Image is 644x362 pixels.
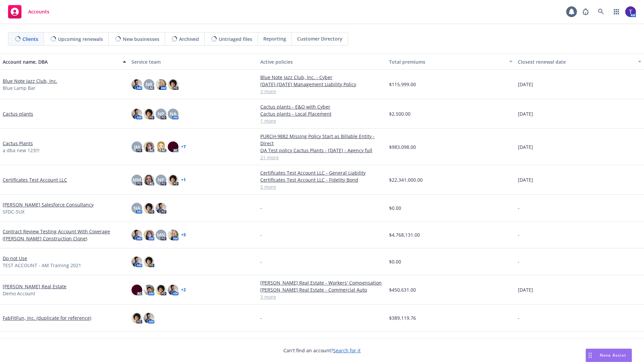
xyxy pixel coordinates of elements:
[389,81,416,88] span: $115,999.00
[144,256,154,267] img: photo
[260,314,262,321] span: -
[181,233,186,237] a: + 5
[625,6,636,17] img: photo
[28,9,49,14] span: Accounts
[389,204,401,212] span: $0.00
[144,230,154,240] img: photo
[389,314,416,321] span: $389,119.76
[518,81,533,88] span: [DATE]
[170,110,176,117] span: NA
[260,110,384,117] a: Cactus plants - Local Placement
[389,58,505,65] div: Total premiums
[518,110,533,117] span: [DATE]
[386,54,515,70] button: Total premiums
[3,255,27,262] a: Do not Use
[3,228,126,242] a: Contract Review Testing Account With Coverage ([PERSON_NAME] Construction Clone)
[515,54,644,70] button: Closest renewal date
[260,231,262,238] span: -
[144,203,154,214] img: photo
[168,230,178,240] img: photo
[586,349,594,362] div: Drag to move
[594,5,608,18] a: Search
[131,79,142,90] img: photo
[22,36,38,43] span: Clients
[260,293,384,300] a: 3 more
[132,176,141,183] span: MM
[134,143,140,150] span: JM
[297,35,342,42] span: Customer Directory
[168,285,178,295] img: photo
[3,290,35,297] span: Demo Account
[518,204,520,212] span: -
[260,286,384,293] a: [PERSON_NAME] Real Estate - Commercial Auto
[181,288,186,292] a: + 2
[389,176,423,183] span: $22,341,000.00
[260,147,384,154] a: QA Test policy Cactus Plants - [DATE] - Agency full
[181,178,186,182] a: + 1
[260,81,384,88] a: [DATE]-[DATE] Management Liability Policy
[3,147,40,154] span: a dba new 123!!!
[133,204,140,212] span: NA
[389,143,416,150] span: $983,098.00
[260,279,384,286] a: [PERSON_NAME] Real Estate - Workers' Compensation
[258,54,386,70] button: Active policies
[131,109,142,119] img: photo
[144,313,154,323] img: photo
[5,2,52,21] a: Accounts
[131,313,142,323] img: photo
[156,79,166,90] img: photo
[131,58,255,65] div: Service team
[168,141,178,152] img: photo
[157,231,165,238] span: MN
[144,175,154,185] img: photo
[168,79,178,90] img: photo
[260,117,384,124] a: 1 more
[389,110,411,117] span: $2,500.00
[260,176,384,183] a: Certificates Test Account LLC - Fidelity Bond
[518,258,520,265] span: -
[3,110,33,117] a: Cactus plants
[260,204,262,212] span: -
[586,349,632,362] button: Nova Assist
[3,314,91,321] a: FabFitFun, Inc. (duplicate for reference)
[131,256,142,267] img: photo
[156,141,166,152] img: photo
[610,5,623,18] a: Switch app
[219,36,252,43] span: Untriaged files
[260,88,384,95] a: 3 more
[158,176,164,183] span: NP
[3,283,66,290] a: [PERSON_NAME] Real Estate
[131,285,142,295] img: photo
[389,231,420,238] span: $4,768,131.00
[3,176,67,183] a: Certificates Test Account LLC
[518,58,634,65] div: Closest renewal date
[260,258,262,265] span: -
[260,103,384,110] a: Cactus plants - E&O with Cyber
[144,285,154,295] img: photo
[179,36,199,43] span: Archived
[389,286,416,293] span: $450,631.00
[260,183,384,190] a: 5 more
[260,169,384,176] a: Certificates Test Account LLC - General Liability
[3,84,36,92] span: Blue Lamp Bar
[156,203,166,214] img: photo
[260,58,384,65] div: Active policies
[260,133,384,147] a: PURCH-9882 Missing Policy Start as Billable Entity - Direct
[518,176,533,183] span: [DATE]
[131,230,142,240] img: photo
[518,231,520,238] span: -
[156,285,166,295] img: photo
[3,140,33,147] a: Cactus Plants
[129,54,258,70] button: Service team
[3,262,81,269] span: TEST ACCOUNT - AM Training 2021
[518,286,533,293] span: [DATE]
[579,5,592,18] a: Report a Bug
[144,141,154,152] img: photo
[518,314,520,321] span: -
[283,347,361,354] span: Can't find an account?
[181,145,186,149] a: + 7
[260,74,384,81] a: Blue Note Jazz Club, Inc. - Cyber
[123,36,159,43] span: New businesses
